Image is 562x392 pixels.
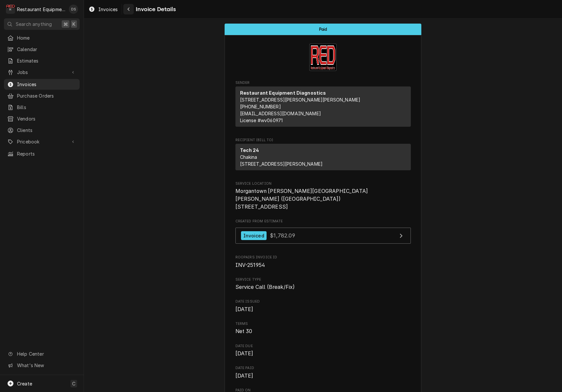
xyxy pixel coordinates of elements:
span: C [72,380,75,387]
a: Vendors [4,113,80,124]
div: Derek Stewart's Avatar [69,5,78,14]
div: Restaurant Equipment Diagnostics's Avatar [6,5,15,14]
div: Invoice Recipient [235,138,411,173]
span: What's New [17,362,76,369]
a: Reports [4,148,80,159]
a: Go to What's New [4,360,80,371]
a: Go to Jobs [4,67,80,78]
span: Purchase Orders [17,92,76,99]
span: Estimates [17,57,76,64]
strong: Restaurant Equipment Diagnostics [240,90,326,96]
div: Service Type [235,277,411,291]
span: Sender [235,80,411,85]
div: Restaurant Equipment Diagnostics [17,6,65,13]
span: INV-251954 [235,262,265,268]
span: Terms [235,321,411,327]
div: Created From Estimate [235,219,411,247]
span: Jobs [17,69,67,76]
span: Date Due [235,344,411,349]
span: $1,782.09 [270,232,295,239]
span: Service Location [235,187,411,211]
a: Go to Pricebook [4,136,80,147]
span: Pricebook [17,138,67,145]
a: Estimates [4,55,80,66]
span: Date Due [235,350,411,358]
span: Home [17,34,76,41]
a: Clients [4,125,80,136]
span: Service Location [235,181,411,186]
div: Invoiced [241,231,267,240]
span: Net 30 [235,328,252,334]
span: Date Paid [235,372,411,380]
a: Invoices [86,4,120,15]
span: Calendar [17,46,76,53]
span: Invoices [98,6,118,13]
a: [EMAIL_ADDRESS][DOMAIN_NAME] [240,111,321,116]
div: Service Location [235,181,411,211]
span: Recipient (Bill To) [235,138,411,143]
span: [DATE] [235,373,253,379]
span: [STREET_ADDRESS][PERSON_NAME][PERSON_NAME] [240,97,361,103]
a: View Estimate [235,228,411,244]
div: Sender [235,86,411,127]
span: Roopairs Invoice ID [235,255,411,260]
strong: Tech 24 [240,147,259,153]
span: Date Issued [235,306,411,313]
a: Go to Help Center [4,348,80,359]
span: License # wv060971 [240,118,283,123]
a: Invoices [4,79,80,90]
span: Service Type [235,283,411,291]
span: Clients [17,127,76,134]
span: K [72,21,75,28]
span: Search anything [16,21,52,28]
div: DS [69,5,78,14]
span: Roopairs Invoice ID [235,261,411,269]
a: [PHONE_NUMBER] [240,104,281,109]
div: Recipient (Bill To) [235,144,411,173]
span: Create [17,381,32,386]
span: Invoices [17,81,76,88]
span: Reports [17,150,76,157]
span: Created From Estimate [235,219,411,224]
span: [DATE] [235,350,253,357]
span: Invoice Details [134,5,175,14]
a: Bills [4,102,80,113]
span: Date Paid [235,365,411,371]
div: R [6,5,15,14]
span: Help Center [17,350,76,357]
a: Purchase Orders [4,90,80,101]
a: Calendar [4,44,80,55]
button: Search anything⌘K [4,18,80,30]
span: Chakina [STREET_ADDRESS][PERSON_NAME] [240,154,323,167]
div: Status [225,24,421,35]
div: Invoice Sender [235,80,411,130]
a: Home [4,32,80,43]
span: [DATE] [235,306,253,312]
span: Vendors [17,115,76,122]
div: Sender [235,86,411,129]
div: Recipient (Bill To) [235,144,411,170]
span: Date Issued [235,299,411,304]
span: ⌘ [63,21,68,28]
span: Bills [17,104,76,111]
button: Navigate back [123,4,134,14]
span: Service Call (Break/Fix) [235,284,295,290]
img: Logo [309,44,337,71]
div: Date Due [235,344,411,358]
div: Date Issued [235,299,411,313]
span: Terms [235,327,411,335]
span: Morgantown [PERSON_NAME][GEOGRAPHIC_DATA][PERSON_NAME] ([GEOGRAPHIC_DATA]) [STREET_ADDRESS] [235,188,368,210]
span: Service Type [235,277,411,282]
span: Paid [319,27,327,31]
div: Roopairs Invoice ID [235,255,411,269]
div: Terms [235,321,411,335]
div: Date Paid [235,365,411,380]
